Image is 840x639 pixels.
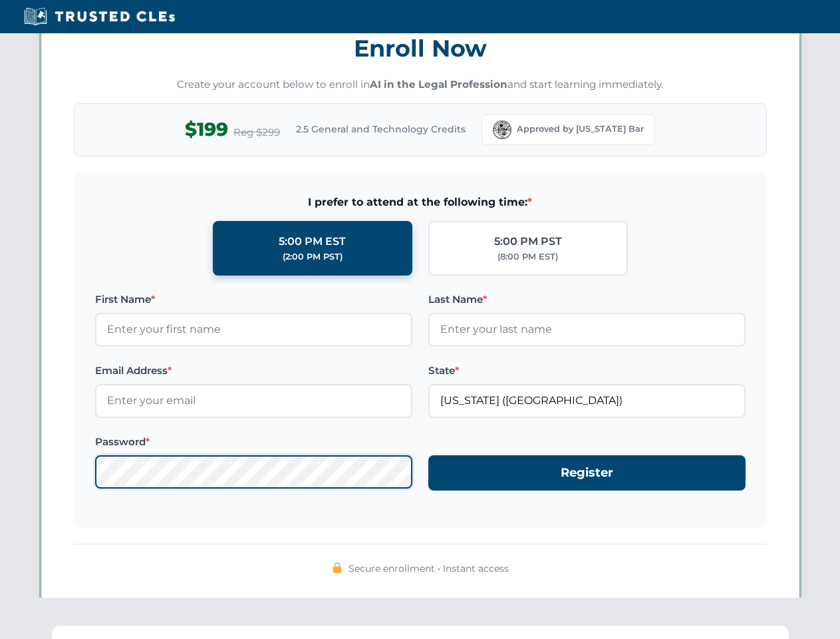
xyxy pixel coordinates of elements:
[517,122,644,136] span: Approved by [US_STATE] Bar
[74,77,767,93] p: Create your account below to enroll in and start learning immediately.
[20,7,179,27] img: Trusted CLEs
[185,114,228,144] span: $199
[428,292,746,308] label: Last Name
[493,120,511,139] img: Florida Bar
[233,124,280,140] span: Reg $299
[428,313,746,346] input: Enter your last name
[283,250,343,264] div: (2:00 PM PST)
[349,561,509,576] span: Secure enrollment • Instant access
[95,363,412,379] label: Email Address
[95,384,412,417] input: Enter your email
[74,27,767,69] h3: Enroll Now
[95,292,412,308] label: First Name
[296,122,466,136] span: 2.5 General and Technology Credits
[428,384,746,417] input: Florida (FL)
[332,562,343,573] img: 🔒
[428,363,746,379] label: State
[494,233,562,250] div: 5:00 PM PST
[428,455,746,491] button: Register
[95,434,412,450] label: Password
[95,313,412,346] input: Enter your first name
[497,250,558,264] div: (8:00 PM EST)
[279,233,346,250] div: 5:00 PM EST
[370,78,507,91] strong: AI in the Legal Profession
[95,194,746,211] span: I prefer to attend at the following time:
